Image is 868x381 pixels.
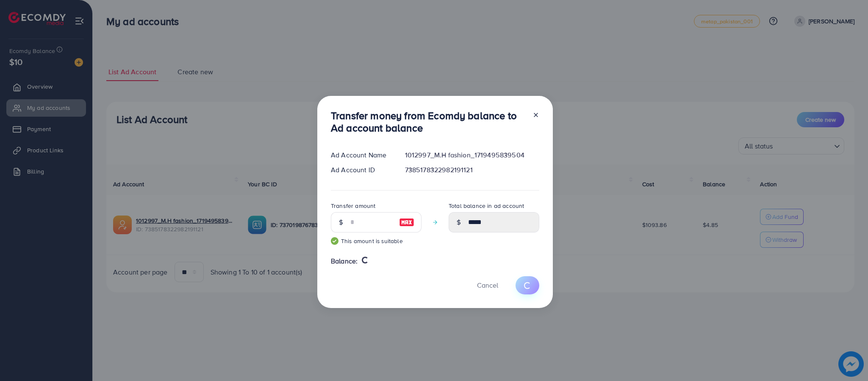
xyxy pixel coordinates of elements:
[331,202,375,210] label: Transfer amount
[449,202,524,210] label: Total balance in ad account
[331,256,358,266] span: Balance:
[331,109,526,134] h3: Transfer money from Ecomdy balance to Ad account balance
[331,237,338,245] img: guide
[399,217,414,227] img: image
[324,150,398,160] div: Ad Account Name
[398,165,546,175] div: 7385178322982191121
[477,280,498,290] span: Cancel
[398,150,546,160] div: 1012997_M.H fashion_1719495839504
[331,237,422,245] small: This amount is suitable
[324,165,398,175] div: Ad Account ID
[466,276,509,294] button: Cancel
